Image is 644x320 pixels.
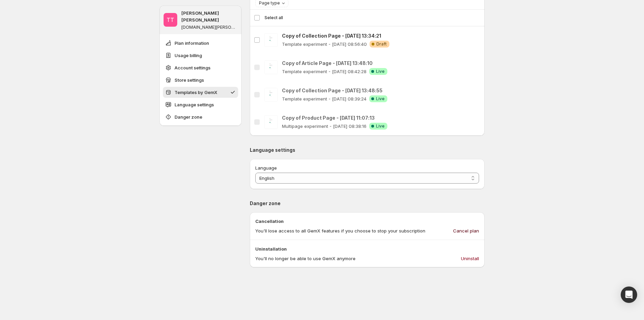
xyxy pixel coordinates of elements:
button: Danger zone [163,111,238,122]
img: Copy of Collection Page - Jul 11, 13:48:55 [264,88,278,102]
button: Language settings [163,99,238,110]
span: Live [376,69,385,74]
span: Live [376,123,385,129]
span: Store settings [175,77,204,83]
p: Copy of Collection Page - [DATE] 13:48:55 [282,87,387,94]
p: Copy of Article Page - [DATE] 13:48:10 [282,60,387,67]
p: Language settings [250,147,485,154]
span: Account settings [175,64,210,71]
span: Page type [259,0,280,6]
text: TT [167,16,174,23]
button: Usage billing [163,50,238,61]
span: Select all [265,15,283,21]
img: Copy of Product Page - Jul 8, 11:07:13 [264,115,278,129]
span: Language settings [175,101,214,108]
p: [PERSON_NAME] [PERSON_NAME] [181,10,237,23]
button: Cancel plan [449,225,483,236]
p: Uninstallation [255,245,479,252]
p: Copy of Product Page - [DATE] 11:07:13 [282,115,387,121]
p: Template experiment - [DATE] 08:39:24 [282,95,366,102]
button: Uninstall [457,253,483,264]
button: Store settings [163,75,238,85]
img: Copy of Collection Page - Jul 11, 13:34:21 [264,33,278,47]
img: Copy of Article Page - Jul 11, 13:48:10 [264,61,278,74]
p: Template experiment - [DATE] 08:42:28 [282,68,366,75]
span: Plan information [175,40,209,46]
button: Account settings [163,62,238,73]
span: Templates by GemX [175,89,217,96]
p: Copy of Collection Page - [DATE] 13:34:21 [282,32,389,39]
div: Open Intercom Messenger [621,286,637,303]
span: Usage billing [175,52,202,59]
p: You'll lose access to all GemX features if you choose to stop your subscription [255,227,425,234]
span: Cancel plan [453,227,479,234]
span: Draft [376,41,387,47]
span: Language [255,165,277,171]
p: You'll no longer be able to use GemX anymore [255,255,356,262]
p: [DOMAIN_NAME][PERSON_NAME] [181,25,237,30]
p: Template experiment - [DATE] 08:56:40 [282,41,367,48]
span: Uninstall [461,255,479,262]
button: Plan information [163,38,238,49]
p: Danger zone [250,200,485,207]
span: Danger zone [175,114,202,120]
span: Tanya Tanya [164,13,177,27]
p: Cancellation [255,218,479,225]
p: Multipage experiment - [DATE] 08:38:16 [282,123,366,130]
button: Templates by GemX [163,87,238,98]
span: Live [376,96,385,102]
